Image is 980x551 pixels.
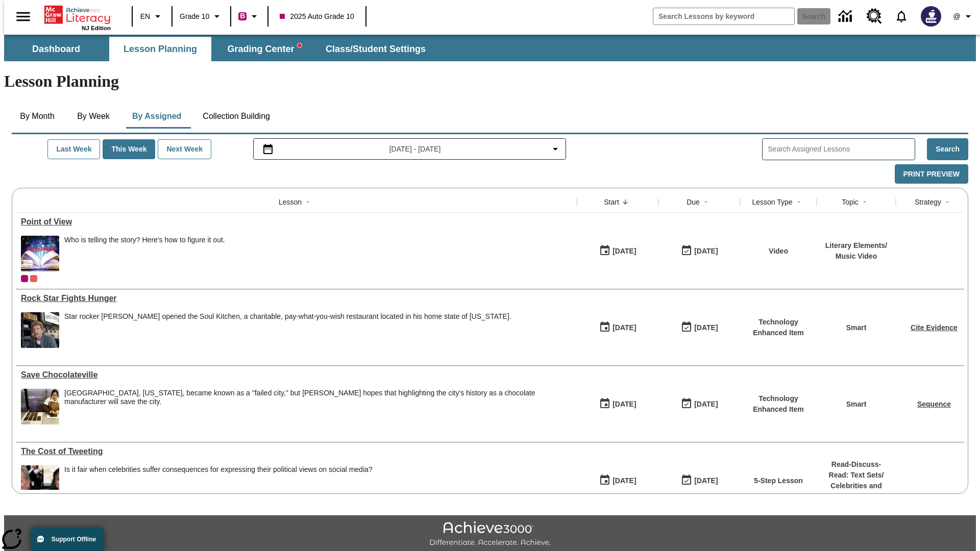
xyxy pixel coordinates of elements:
[677,471,721,490] button: 10/15/25: Last day the lesson can be accessed
[140,11,150,22] span: EN
[596,471,640,490] button: 10/15/25: First time the lesson was available
[752,197,792,207] div: Lesson Type
[21,217,572,227] div: Point of View
[700,196,712,208] button: Sort
[911,323,958,332] a: Cite Evidence
[194,104,278,129] button: Collection Building
[32,43,80,55] span: Dashboard
[677,394,721,414] button: 10/15/25: Last day the lesson can be accessed
[21,389,59,424] img: A woman working with chocolate on a kitchen. An American city that once thrived, then sank into d...
[298,43,302,47] svg: writing assistant alert
[21,370,572,380] div: Save Chocolateville
[915,197,941,207] div: Strategy
[4,37,435,61] div: SubNavbar
[21,465,59,501] img: sharing political opinions on social media can impact your career
[888,3,915,30] a: Notifications
[279,197,302,207] div: Lesson
[12,104,63,129] button: By Month
[68,104,119,129] button: By Week
[861,3,888,30] a: Resource Center, Will open in new tab
[846,322,867,333] p: Smart
[52,536,96,543] span: Support Offline
[213,37,315,61] button: Grading Center
[280,11,354,22] span: 2025 Auto Grade 10
[240,10,245,22] span: B
[21,447,572,456] div: The Cost of Tweeting
[176,7,227,26] button: Grade: Grade 10, Select a grade
[44,5,111,25] a: Home
[64,389,572,406] div: [GEOGRAPHIC_DATA], [US_STATE], became known as a "failed city," but [PERSON_NAME] hopes that high...
[44,4,111,31] div: Home
[21,275,28,282] div: Current Class
[619,196,631,208] button: Sort
[596,241,640,261] button: 10/15/25: First time the lesson was available
[5,37,107,61] button: Dashboard
[895,164,968,184] button: Print Preview
[677,241,721,261] button: 10/15/25: Last day the lesson can be accessed
[30,275,37,282] div: OL 2025 Auto Grade 11
[745,317,812,338] p: Technology Enhanced Item
[31,528,104,551] button: Support Offline
[917,400,951,408] a: Sequence
[109,37,211,61] button: Lesson Planning
[549,143,561,155] svg: Collapse Date Range Filter
[953,11,960,22] span: @
[653,8,794,24] input: search field
[754,475,803,486] p: 5-Step Lesson
[596,394,640,414] button: 10/15/25: First time the lesson was available
[745,393,812,415] p: Technology Enhanced Item
[604,197,619,207] div: Start
[21,236,59,271] img: open book with fanned pages and musical notes floating out
[822,481,891,502] p: Celebrities and Politics
[64,465,373,474] div: Is it fair when celebrities suffer consequences for expressing their political views on social me...
[4,35,976,61] div: SubNavbar
[612,398,636,411] div: [DATE]
[687,197,700,207] div: Due
[596,318,640,337] button: 10/15/25: First time the lesson was available
[768,142,915,157] input: Search Assigned Lessons
[21,294,572,303] a: Rock Star Fights Hunger , Lessons
[927,138,968,160] button: Search
[136,7,168,26] button: Language: EN, Select a language
[180,11,209,22] span: Grade 10
[158,139,211,159] button: Next Week
[4,72,976,91] h1: Lesson Planning
[8,2,38,32] button: Open side menu
[846,399,867,410] p: Smart
[612,474,636,487] div: [DATE]
[234,7,264,26] button: Boost Class color is violet red. Change class color
[21,447,572,456] a: The Cost of Tweeting, Lessons
[947,7,980,26] button: Profile/Settings
[694,245,718,258] div: [DATE]
[677,318,721,337] button: 10/15/25: Last day the lesson can be accessed
[227,43,301,55] span: Grading Center
[915,3,947,30] button: Select a new avatar
[64,312,511,348] div: Star rocker Jon Bon Jovi opened the Soul Kitchen, a charitable, pay-what-you-wish restaurant loca...
[64,465,373,501] span: Is it fair when celebrities suffer consequences for expressing their political views on social me...
[21,370,572,380] a: Save Chocolateville, Lessons
[859,196,871,208] button: Sort
[64,389,572,424] div: Central Falls, Rhode Island, became known as a "failed city," but Mike Ritz hopes that highlighti...
[21,294,572,303] div: Rock Star Fights Hunger
[21,312,59,348] img: A man in a restaurant with jars and dishes in the background and a sign that says Soul Kitchen. R...
[258,143,562,155] button: Select the date range menu item
[64,312,511,321] div: Star rocker [PERSON_NAME] opened the Soul Kitchen, a charitable, pay-what-you-wish restaurant loc...
[825,240,887,251] p: Literary Elements /
[612,245,636,258] div: [DATE]
[921,6,941,27] img: Avatar
[21,217,572,227] a: Point of View, Lessons
[769,246,788,257] p: Video
[832,3,861,31] a: Data Center
[429,521,551,547] img: Achieve3000 Differentiate Accelerate Achieve
[302,196,314,208] button: Sort
[64,236,225,244] div: Who is telling the story? Here's how to figure it out.
[103,139,155,159] button: This Week
[64,236,225,271] div: Who is telling the story? Here's how to figure it out.
[326,43,426,55] span: Class/Student Settings
[317,37,434,61] button: Class/Student Settings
